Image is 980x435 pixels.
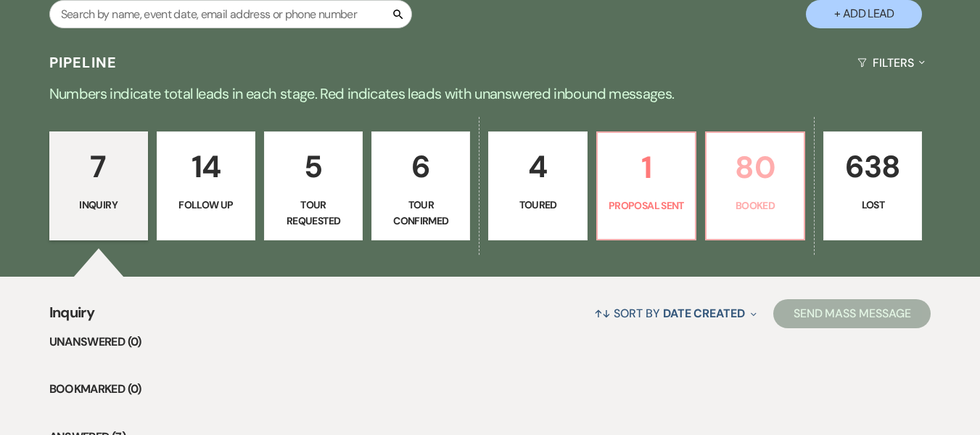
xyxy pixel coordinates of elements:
a: 4Toured [488,131,587,240]
span: Inquiry [49,301,95,333]
p: 5 [273,142,353,191]
a: 638Lost [823,131,922,240]
li: Bookmarked (0) [49,380,931,399]
a: 7Inquiry [49,131,148,240]
p: Toured [498,197,577,213]
p: 1 [606,143,686,192]
a: 80Booked [705,131,805,240]
p: Tour Requested [273,197,353,229]
button: Sort By Date Created [588,294,762,333]
li: Unanswered (0) [49,333,931,351]
p: 638 [833,142,913,191]
p: 80 [715,143,795,192]
p: Lost [833,197,913,213]
p: Booked [715,198,795,214]
span: ↑↓ [594,306,612,321]
p: 14 [166,142,246,191]
p: Follow Up [166,197,246,213]
p: Proposal Sent [606,198,686,214]
span: Date Created [663,306,745,321]
h3: Pipeline [49,52,118,73]
button: Send Mass Message [773,299,931,328]
p: 4 [498,142,577,191]
a: 14Follow Up [157,131,255,240]
p: 7 [59,142,139,191]
a: 1Proposal Sent [596,131,696,240]
button: Filters [852,44,931,82]
p: Tour Confirmed [381,197,461,229]
a: 6Tour Confirmed [371,131,470,240]
p: Inquiry [59,197,139,213]
p: 6 [381,142,461,191]
a: 5Tour Requested [264,131,363,240]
